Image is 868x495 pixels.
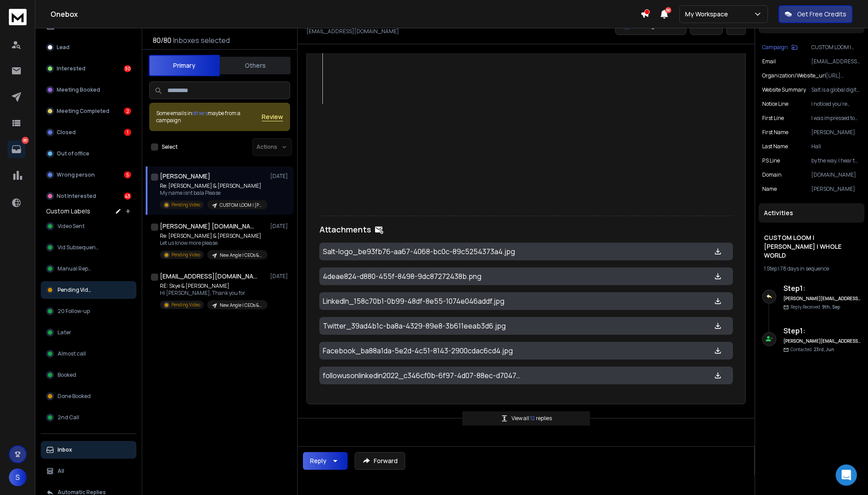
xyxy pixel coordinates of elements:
[173,35,230,46] h3: Inboxes selected
[262,112,283,121] button: Review
[160,272,257,281] h1: [EMAIL_ADDRESS][DOMAIN_NAME]
[762,58,776,65] p: Email
[319,223,371,236] h1: Attachments
[192,109,208,117] span: others
[41,81,136,99] button: Meeting Booked
[171,302,200,308] p: Pending Video
[836,464,857,486] div: Open Intercom Messenger
[160,222,257,231] h1: [PERSON_NAME] [DOMAIN_NAME]
[323,246,522,257] p: Salt-logo_be93fb76-aa67-4068-bc0c-89c5254373a4.jpg
[814,346,834,352] span: 23rd, Jun
[811,101,861,108] p: I noticed you're based in the vibrant tech hub of [GEOGRAPHIC_DATA]. Ever considered how AI-drive...
[41,187,136,205] button: Not Interested43
[762,171,782,178] p: domain
[355,452,405,470] button: Forward
[58,286,94,294] span: Pending Video
[9,468,27,486] button: S
[160,172,210,181] h1: [PERSON_NAME]
[57,129,76,136] p: Closed
[160,282,266,290] p: RE: Skye & [PERSON_NAME]
[160,290,266,297] p: Hi [PERSON_NAME], Thank you for
[41,102,136,120] button: Meeting Completed2
[783,325,861,336] h6: Step 1 :
[58,265,92,272] span: Manual Reply
[46,207,90,216] h3: Custom Labels
[685,10,732,19] p: My Workspace
[764,265,777,272] span: 1 Step
[162,143,178,151] label: Select
[270,173,290,180] p: [DATE]
[124,129,131,136] div: 1
[57,171,95,178] p: Wrong person
[783,295,861,302] h6: [PERSON_NAME][EMAIL_ADDRESS][DOMAIN_NAME]
[149,55,220,76] button: Primary
[22,137,29,144] p: 80
[306,28,399,35] p: [EMAIL_ADDRESS][DOMAIN_NAME]
[822,304,840,310] span: 9th, Sep
[171,201,200,208] p: Pending Video
[811,171,861,178] p: [DOMAIN_NAME]
[220,302,262,309] p: New Angle | CEOs & Founders | [GEOGRAPHIC_DATA]
[41,409,136,426] button: 2nd Call
[323,370,522,381] p: followusonlinkedin2022_c346cf0b-6f97-4d07-88ec-d7047c25c570.png
[220,56,291,75] button: Others
[41,239,136,256] button: Vid Subsequence
[156,110,262,124] div: Some emails in maybe from a campaign
[811,44,861,51] p: CUSTOM LOOM | [PERSON_NAME] | WHOLE WORLD
[160,232,266,240] p: Re: [PERSON_NAME] & [PERSON_NAME]
[762,143,788,150] p: Last Name
[41,387,136,405] button: Done Booked
[57,193,96,200] p: Not Interested
[57,86,100,93] p: Meeting Booked
[57,44,70,51] p: Lead
[530,414,536,422] span: 12
[58,393,91,400] span: Done Booked
[762,44,788,51] p: Campaign
[58,308,90,315] span: 20 Follow-up
[323,345,522,356] p: Facebook_ba88a1da-5e2d-4c51-8143-2900cdac6cd4.jpg
[58,244,101,251] span: Vid Subsequence
[41,39,136,56] button: Lead
[58,468,64,475] p: All
[41,124,136,141] button: Closed1
[57,65,85,72] p: Interested
[124,193,131,200] div: 43
[762,44,798,51] button: Campaign
[762,129,788,136] p: First Name
[220,202,262,209] p: CUSTOM LOOM | [PERSON_NAME] | WHOLE WORLD
[811,86,861,93] p: Salt is a global digital recruitment agency specializing in connecting exceptional UK-based talen...
[811,186,861,193] p: [PERSON_NAME]
[270,223,290,230] p: [DATE]
[323,271,522,282] p: 4deae824-d880-455f-8498-9dc87272438b.png
[762,115,784,122] p: First Line
[124,171,131,178] div: 5
[811,58,861,65] p: [EMAIL_ADDRESS][DOMAIN_NAME]
[762,86,806,93] p: Website Summary
[762,186,777,193] p: name
[171,251,200,258] p: Pending Video
[783,283,861,294] h6: Step 1 :
[762,157,780,164] p: P.S Line
[153,35,171,46] span: 80 / 80
[41,260,136,278] button: Manual Reply
[57,150,89,157] p: Out of office
[811,143,861,150] p: Hall
[58,329,71,336] span: Later
[220,252,262,259] p: New Angle | CEOs & Founders | [GEOGRAPHIC_DATA]
[41,60,136,77] button: Interested30
[303,452,348,470] button: Reply
[811,115,861,122] p: I was impressed to learn that Salt, based in the heart of [GEOGRAPHIC_DATA], is not just a recrui...
[41,302,136,320] button: 20 Follow-up
[310,456,326,465] div: Reply
[811,129,861,136] p: [PERSON_NAME]
[783,338,861,344] h6: [PERSON_NAME][EMAIL_ADDRESS][DOMAIN_NAME]
[780,265,829,272] span: 78 days in sequence
[58,223,85,230] span: Video Sent
[41,166,136,184] button: Wrong person5
[41,462,136,480] button: All
[323,321,522,331] p: Twitter_39ad4b1c-ba8a-4329-89e8-3b611eeab3d6.jpg
[797,10,846,19] p: Get Free Credits
[779,5,852,23] button: Get Free Credits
